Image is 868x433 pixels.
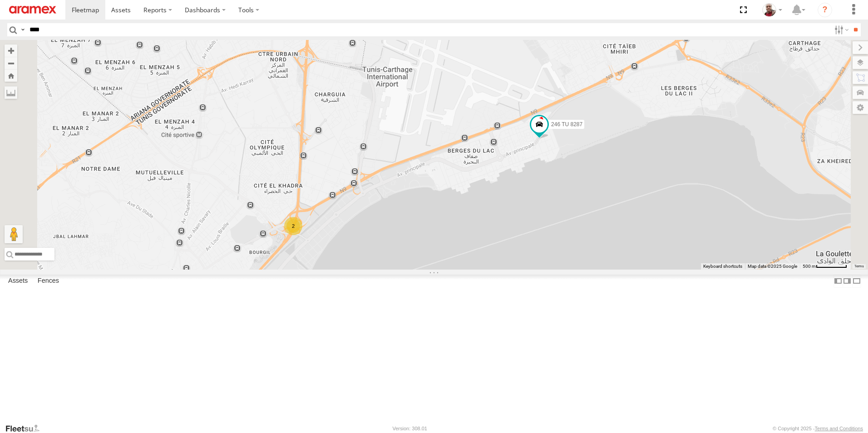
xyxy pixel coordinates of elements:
label: Fences [33,275,64,287]
i: ? [818,3,832,17]
span: 500 m [803,264,816,269]
label: Measure [5,86,17,99]
button: Map Scale: 500 m per 65 pixels [800,263,850,270]
div: Majdi Ghannoudi [759,3,785,17]
button: Zoom in [5,44,17,57]
label: Map Settings [853,101,868,114]
button: Drag Pegman onto the map to open Street View [5,225,23,243]
a: Terms and Conditions [815,426,863,431]
button: Keyboard shortcuts [703,263,742,270]
div: Version: 308.01 [393,426,427,431]
img: aramex-logo.svg [9,6,56,14]
span: Map data ©2025 Google [748,264,797,269]
label: Dock Summary Table to the Left [833,275,843,288]
span: 246 TU 8287 [551,121,582,128]
label: Search Filter Options [831,23,850,36]
label: Dock Summary Table to the Right [843,275,852,288]
a: Visit our Website [5,424,47,433]
button: Zoom out [5,57,17,69]
div: 2 [284,217,302,235]
label: Search Query [19,23,26,36]
label: Assets [4,275,32,287]
div: © Copyright 2025 - [773,426,863,431]
button: Zoom Home [5,69,17,82]
a: Terms (opens in new tab) [854,265,864,268]
label: Hide Summary Table [852,275,861,288]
